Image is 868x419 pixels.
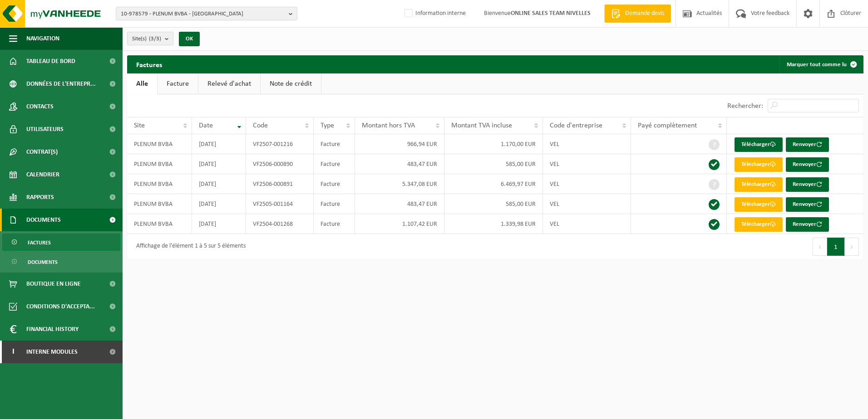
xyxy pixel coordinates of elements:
[786,197,829,212] button: Renvoyer
[444,134,543,154] td: 1.170,00 EUR
[543,154,631,174] td: VEL
[127,55,171,73] h2: Factures
[355,214,444,234] td: 1.107,42 EUR
[192,154,246,174] td: [DATE]
[314,174,355,194] td: Facture
[511,10,591,17] strong: ONLINE SALES TEAM NIVELLES
[543,214,631,234] td: VEL
[314,154,355,174] td: Facture
[121,7,285,21] span: 10-978579 - PLENUM BVBA - [GEOGRAPHIC_DATA]
[158,73,198,94] a: Facture
[149,36,161,42] count: (3/3)
[127,194,192,214] td: PLENUM BVBA
[550,122,602,129] span: Code d'entreprise
[845,238,859,256] button: Next
[116,7,297,20] button: 10-978579 - PLENUM BVBA - [GEOGRAPHIC_DATA]
[314,134,355,154] td: Facture
[26,95,54,118] span: Contacts
[132,239,246,255] div: Affichage de l'élément 1 à 5 sur 5 éléments
[246,134,314,154] td: VF2507-001216
[26,50,75,73] span: Tableau de bord
[179,32,200,46] button: OK
[246,174,314,194] td: VF2506-000891
[827,238,845,256] button: 1
[253,122,268,129] span: Code
[246,154,314,174] td: VF2506-000890
[735,137,783,152] a: Télécharger
[786,217,829,232] button: Renvoyer
[26,27,59,50] span: Navigation
[28,253,58,271] span: Documents
[813,238,827,256] button: Previous
[638,122,697,129] span: Payé complètement
[444,154,543,174] td: 585,00 EUR
[246,214,314,234] td: VF2504-001268
[26,318,79,341] span: Financial History
[735,197,783,212] a: Télécharger
[192,214,246,234] td: [DATE]
[26,163,59,186] span: Calendrier
[132,32,161,46] span: Site(s)
[192,194,246,214] td: [DATE]
[127,174,192,194] td: PLENUM BVBA
[604,5,671,23] a: Demande devis
[403,7,466,20] label: Information interne
[786,177,829,192] button: Renvoyer
[127,32,173,45] button: Site(s)(3/3)
[192,174,246,194] td: [DATE]
[727,102,763,110] label: Rechercher:
[198,73,260,94] a: Relevé d'achat
[26,141,58,163] span: Contrat(s)
[623,9,666,18] span: Demande devis
[355,154,444,174] td: 483,47 EUR
[192,134,246,154] td: [DATE]
[735,217,783,232] a: Télécharger
[543,194,631,214] td: VEL
[543,134,631,154] td: VEL
[779,55,863,73] button: Marquer tout comme lu
[127,214,192,234] td: PLENUM BVBA
[735,177,783,192] a: Télécharger
[451,122,512,129] span: Montant TVA incluse
[26,273,81,295] span: Boutique en ligne
[362,122,415,129] span: Montant hors TVA
[26,186,54,209] span: Rapports
[2,253,120,270] a: Documents
[355,134,444,154] td: 966,94 EUR
[355,194,444,214] td: 483,47 EUR
[321,122,334,129] span: Type
[261,73,321,94] a: Note de crédit
[786,137,829,152] button: Renvoyer
[26,295,95,318] span: Conditions d'accepta...
[314,214,355,234] td: Facture
[314,194,355,214] td: Facture
[26,118,64,141] span: Utilisateurs
[134,122,145,129] span: Site
[2,234,120,251] a: Factures
[127,134,192,154] td: PLENUM BVBA
[26,209,61,231] span: Documents
[9,341,17,363] span: I
[127,154,192,174] td: PLENUM BVBA
[786,157,829,172] button: Renvoyer
[735,157,783,172] a: Télécharger
[444,214,543,234] td: 1.339,98 EUR
[26,73,96,95] span: Données de l'entrepr...
[543,174,631,194] td: VEL
[246,194,314,214] td: VF2505-001164
[444,174,543,194] td: 6.469,97 EUR
[26,341,78,363] span: Interne modules
[199,122,213,129] span: Date
[28,234,51,251] span: Factures
[444,194,543,214] td: 585,00 EUR
[127,73,157,94] a: Alle
[355,174,444,194] td: 5.347,08 EUR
